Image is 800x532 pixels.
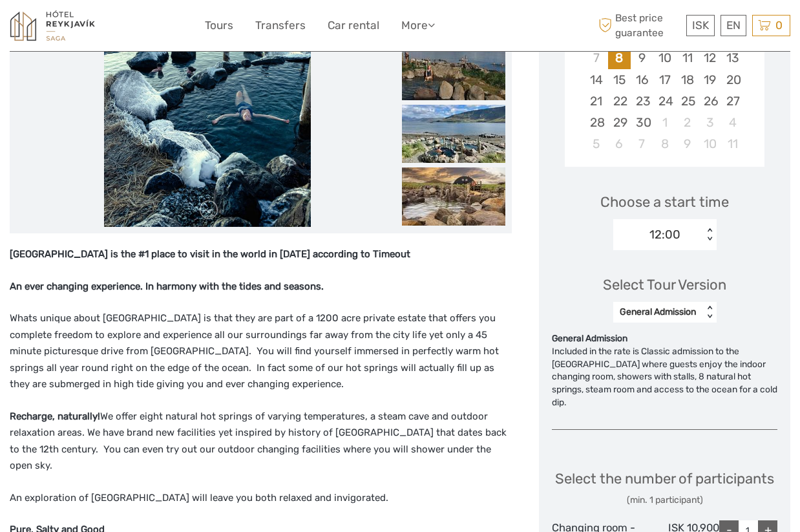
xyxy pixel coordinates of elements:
[653,47,676,69] div: Choose Wednesday, September 10th, 2025
[721,112,744,133] div: Choose Saturday, October 4th, 2025
[699,112,721,133] div: Choose Friday, October 3rd, 2025
[552,332,777,345] div: General Admission
[328,16,379,35] a: Car rental
[10,490,512,507] p: An exploration of [GEOGRAPHIC_DATA] will leave you both relaxed and invigorated.
[402,105,505,163] img: 6dfce7681f7a47258b2796e06370fbee_slider_thumbnail.jpeg
[676,112,699,133] div: Choose Thursday, October 2nd, 2025
[402,167,505,226] img: 5dd8bad316804e728ad2665f27bfab4a_slider_thumbnail.jpeg
[555,494,774,507] div: (min. 1 participant)
[653,90,676,112] div: Choose Wednesday, September 24th, 2025
[692,19,709,32] span: ISK
[676,47,699,69] div: Choose Thursday, September 11th, 2025
[721,69,744,90] div: Choose Saturday, September 20th, 2025
[255,16,306,35] a: Transfers
[631,133,653,154] div: Choose Tuesday, October 7th, 2025
[585,69,607,90] div: Choose Sunday, September 14th, 2025
[552,345,777,409] div: Included in the rate is Classic admission to the [GEOGRAPHIC_DATA] where guests enjoy the indoor ...
[149,20,164,36] button: Open LiveChat chat widget
[721,133,744,154] div: Choose Saturday, October 11th, 2025
[631,47,653,69] div: Choose Tuesday, September 9th, 2025
[699,47,721,69] div: Choose Friday, September 12th, 2025
[631,112,653,133] div: Choose Tuesday, September 30th, 2025
[653,133,676,154] div: Choose Wednesday, October 8th, 2025
[608,47,631,69] div: Choose Monday, September 8th, 2025
[653,112,676,133] div: Choose Wednesday, October 1st, 2025
[585,112,607,133] div: Choose Sunday, September 28th, 2025
[704,306,715,319] div: < >
[10,410,100,422] strong: Recharge, naturally!
[608,133,631,154] div: Choose Monday, October 6th, 2025
[10,409,512,474] p: We offer eight natural hot springs of varying temperatures, a steam cave and outdoor relaxation a...
[649,226,680,243] div: 12:00
[595,11,683,39] span: Best price guarantee
[699,90,721,112] div: Choose Friday, September 26th, 2025
[699,133,721,154] div: Choose Friday, October 10th, 2025
[676,69,699,90] div: Choose Thursday, September 18th, 2025
[620,306,697,319] div: General Admission
[18,23,146,33] p: We're away right now. Please check back later!
[10,10,96,41] img: 1545-f919e0b8-ed97-4305-9c76-0e37fee863fd_logo_small.jpg
[608,90,631,112] div: Choose Monday, September 22nd, 2025
[774,19,784,32] span: 0
[600,192,729,212] span: Choose a start time
[699,69,721,90] div: Choose Friday, September 19th, 2025
[653,69,676,90] div: Choose Wednesday, September 17th, 2025
[721,90,744,112] div: Choose Saturday, September 27th, 2025
[631,69,653,90] div: Choose Tuesday, September 16th, 2025
[585,90,607,112] div: Choose Sunday, September 21st, 2025
[569,26,760,154] div: month 2025-09
[608,112,631,133] div: Choose Monday, September 29th, 2025
[721,15,746,36] div: EN
[10,310,512,393] p: Whats unique about [GEOGRAPHIC_DATA] is that they are part of a 1200 acre private estate that off...
[10,248,410,260] strong: [GEOGRAPHIC_DATA] is the #1 place to visit in the world in [DATE] according to Timeout
[10,281,324,292] strong: An ever changing experience. In harmony with the tides and seasons.
[205,16,233,35] a: Tours
[631,90,653,112] div: Choose Tuesday, September 23rd, 2025
[704,228,715,242] div: < >
[585,47,607,69] div: Not available Sunday, September 7th, 2025
[603,275,726,295] div: Select Tour Version
[721,47,744,69] div: Choose Saturday, September 13th, 2025
[676,90,699,112] div: Choose Thursday, September 25th, 2025
[402,42,505,100] img: af4ab10c768a4732ad7a6da2976e3409_slider_thumbnail.jpeg
[608,69,631,90] div: Choose Monday, September 15th, 2025
[401,16,435,35] a: More
[676,133,699,154] div: Choose Thursday, October 9th, 2025
[585,133,607,154] div: Choose Sunday, October 5th, 2025
[555,469,774,507] div: Select the number of participants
